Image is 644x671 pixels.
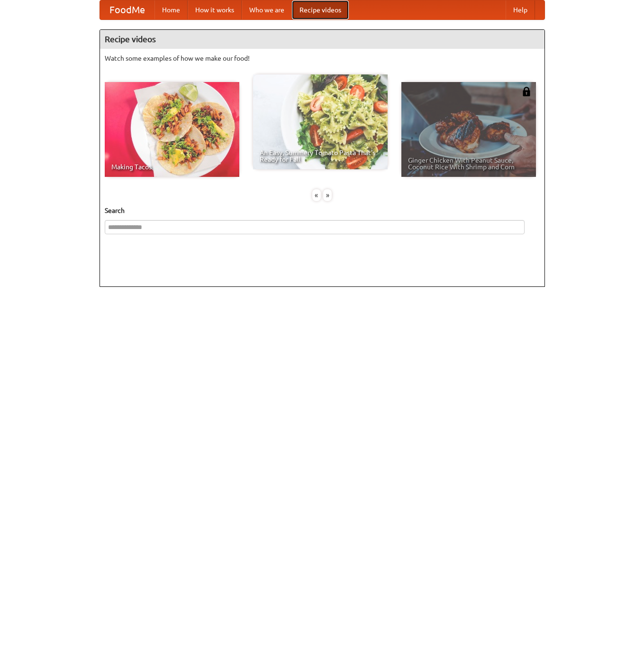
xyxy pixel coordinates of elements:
a: Home [154,0,188,19]
img: 483408.png [522,87,531,96]
a: Recipe videos [292,0,349,19]
a: Who we are [242,0,292,19]
h4: Recipe videos [100,30,544,49]
h5: Search [105,206,540,215]
a: Help [506,0,535,19]
p: Watch some examples of how we make our food! [105,54,540,63]
a: How it works [188,0,242,19]
div: » [323,189,332,201]
div: « [312,189,321,201]
a: An Easy, Summery Tomato Pasta That's Ready for Fall [253,74,388,169]
a: Making Tacos [105,82,239,177]
span: Making Tacos [111,164,233,170]
span: An Easy, Summery Tomato Pasta That's Ready for Fall [260,149,381,163]
a: FoodMe [100,0,154,19]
